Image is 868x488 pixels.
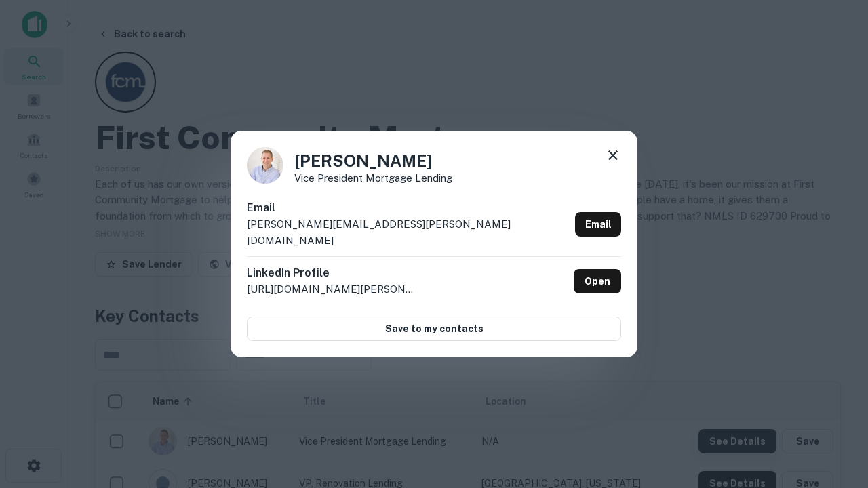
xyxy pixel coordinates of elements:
p: [URL][DOMAIN_NAME][PERSON_NAME] [247,281,416,298]
img: 1520878720083 [247,147,283,184]
button: Save to my contacts [247,317,621,341]
a: Email [575,212,621,237]
h4: [PERSON_NAME] [294,148,452,173]
iframe: Chat Widget [800,336,868,401]
h6: LinkedIn Profile [247,265,416,281]
a: Open [574,269,621,293]
p: [PERSON_NAME][EMAIL_ADDRESS][PERSON_NAME][DOMAIN_NAME] [247,216,570,248]
p: Vice President Mortgage Lending [294,173,452,183]
h6: Email [247,200,570,216]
